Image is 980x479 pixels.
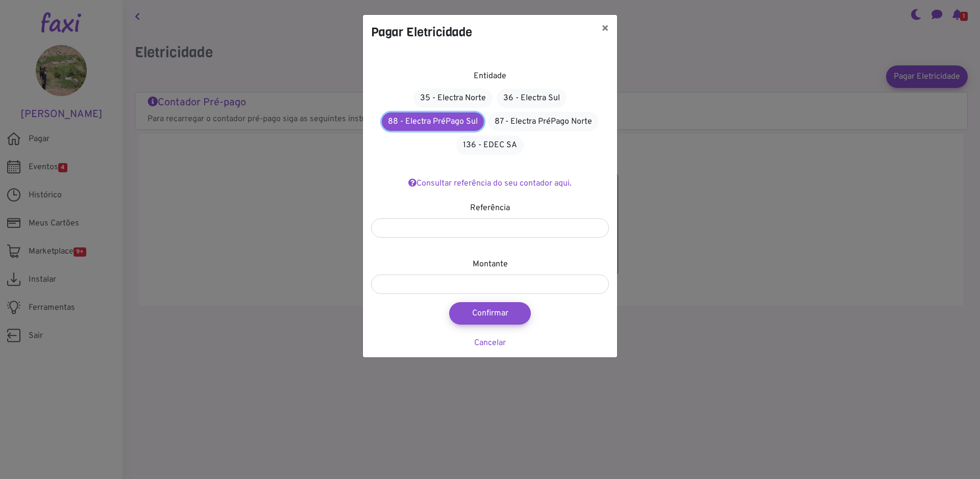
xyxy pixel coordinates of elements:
label: Montante [473,258,508,270]
button: Confirmar [449,302,531,325]
label: Entidade [474,70,506,82]
a: 36 - Electra Sul [497,88,567,108]
a: 88 - Electra PréPago Sul [382,112,484,131]
button: × [593,15,617,43]
a: Cancelar [474,338,506,348]
label: Referência [470,202,510,214]
a: Consultar referência do seu contador aqui. [408,178,572,189]
a: 35 - Electra Norte [413,88,493,108]
h4: Pagar Eletricidade [371,23,472,41]
a: 136 - EDEC SA [456,135,524,155]
a: 87 - Electra PréPago Norte [488,112,599,131]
